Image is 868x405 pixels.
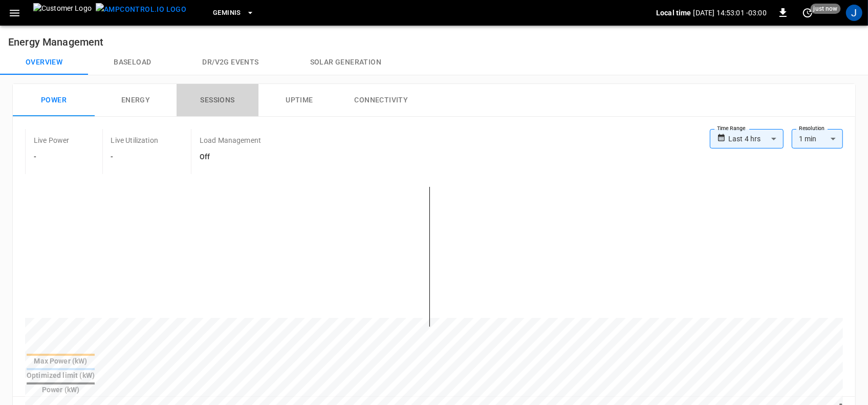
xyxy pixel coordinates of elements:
[200,152,261,163] h6: Off
[88,50,177,75] button: Baseload
[33,3,92,23] img: Customer Logo
[811,4,841,14] span: just now
[34,135,70,145] p: Live Power
[717,124,746,133] label: Time Range
[13,84,95,117] button: Power
[111,152,158,163] h6: -
[209,3,258,23] button: Geminis
[792,129,843,148] div: 1 min
[656,8,691,18] p: Local time
[177,50,284,75] button: Dr/V2G events
[213,7,241,19] span: Geminis
[846,5,862,21] div: profile-icon
[799,5,816,21] button: set refresh interval
[111,135,158,145] p: Live Utilization
[34,152,70,163] h6: -
[799,124,824,133] label: Resolution
[728,129,784,148] div: Last 4 hrs
[96,3,186,16] img: ampcontrol.io logo
[340,84,422,117] button: Connectivity
[285,50,407,75] button: Solar generation
[200,135,261,145] p: Load Management
[258,84,340,117] button: Uptime
[693,8,767,18] p: [DATE] 14:53:01 -03:00
[177,84,258,117] button: Sessions
[95,84,177,117] button: Energy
